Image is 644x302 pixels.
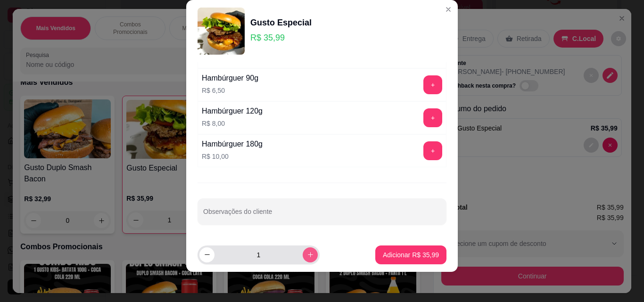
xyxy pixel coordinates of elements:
[250,31,312,44] p: R$ 35,99
[202,73,258,84] div: Hambúrguer 90g
[441,2,456,17] button: Close
[202,139,263,150] div: Hambúrguer 180g
[250,16,312,29] div: Gusto Especial
[303,247,318,262] button: increase-product-quantity
[383,250,439,260] p: Adicionar R$ 35,99
[202,106,263,117] div: Hambúrguer 120g
[198,8,245,55] img: product-image
[202,86,258,95] p: R$ 6,50
[423,108,442,127] button: add
[423,75,442,94] button: add
[199,247,215,262] button: decrease-product-quantity
[375,245,446,264] button: Adicionar R$ 35,99
[202,119,263,128] p: R$ 8,00
[203,211,441,220] input: Observações do cliente
[423,141,442,160] button: add
[202,152,263,161] p: R$ 10,00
